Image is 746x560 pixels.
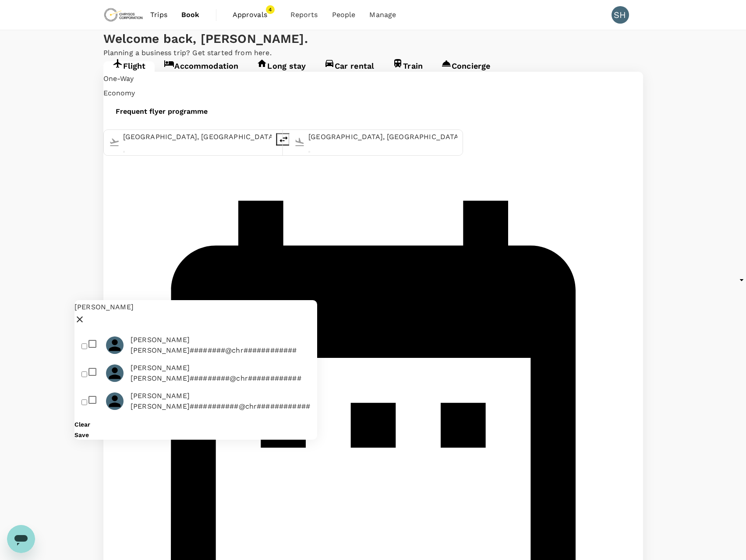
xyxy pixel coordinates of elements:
[308,151,310,153] button: Open
[116,108,208,115] p: Frequent flyer programme
[308,130,457,144] input: Going to
[103,48,643,58] p: Planning a business trip? Get started from here.
[276,133,290,145] button: delete
[332,10,356,20] span: People
[103,61,155,77] a: Flight
[131,345,297,356] p: [PERSON_NAME]########@chr############
[181,10,200,20] span: Book
[315,61,384,77] a: Car rental
[131,335,297,345] span: [PERSON_NAME]
[103,86,654,101] div: Economy
[74,421,90,428] button: Clear
[103,72,654,86] div: One-Way
[266,5,275,14] span: 4
[290,10,318,20] span: Reports
[612,6,629,24] div: SH
[74,431,89,438] button: Save
[131,401,310,412] p: [PERSON_NAME]###########@chr############
[74,300,317,314] input: Search for traveller
[383,61,432,77] a: Train
[103,5,144,24] img: Chrysos Corporation
[131,373,301,384] p: [PERSON_NAME]#########@chr############
[123,151,125,153] button: Open
[155,61,247,77] a: Accommodation
[103,30,643,48] div: Welcome back , [PERSON_NAME] .
[131,363,301,373] span: [PERSON_NAME]
[123,130,272,144] input: Depart from
[7,525,35,553] iframe: Button to launch messaging window
[432,61,499,77] a: Concierge
[247,61,315,77] a: Long stay
[233,10,276,20] span: Approvals
[150,10,167,20] span: Trips
[131,391,310,401] span: [PERSON_NAME]
[103,101,222,122] button: Frequent flyer programme
[369,10,396,20] span: Manage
